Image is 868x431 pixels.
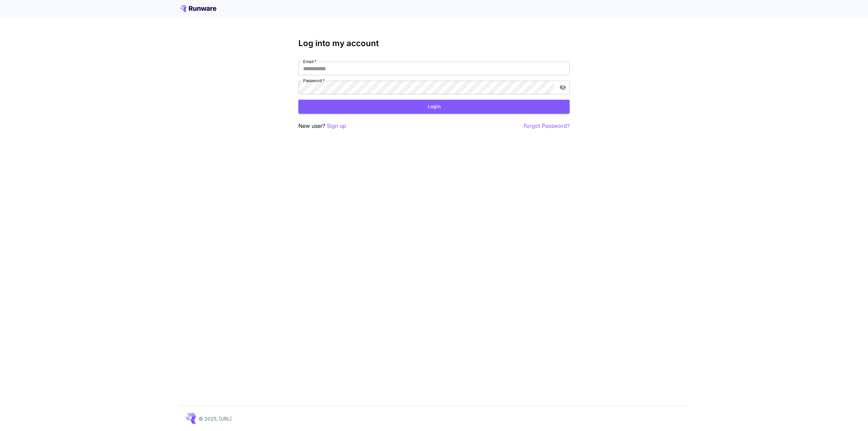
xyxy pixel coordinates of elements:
[303,59,316,64] label: Email
[298,122,346,130] p: New user?
[298,100,570,114] button: Login
[557,81,569,94] button: toggle password visibility
[298,39,570,48] h3: Log into my account
[524,122,570,130] button: Forgot Password?
[303,78,325,83] label: Password
[199,415,232,422] p: © 2025, [URL]
[327,122,346,130] button: Sign up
